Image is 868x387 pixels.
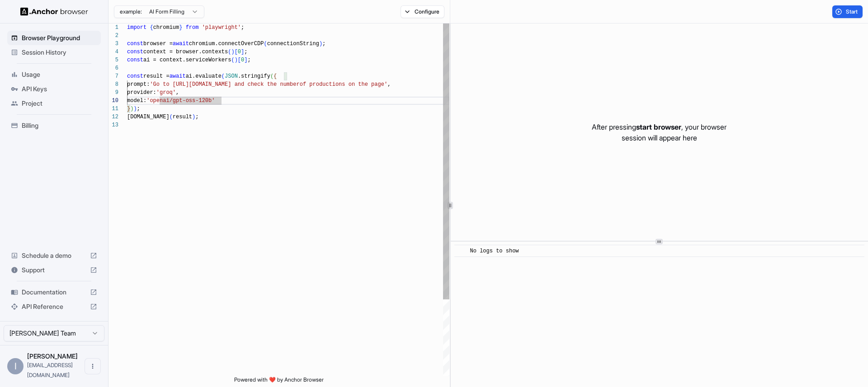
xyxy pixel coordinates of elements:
span: Usage [22,70,97,79]
span: ] [241,49,244,55]
span: example: [120,8,142,15]
span: ( [270,73,274,79]
span: 0 [241,57,244,63]
span: connectionString [267,41,319,47]
span: No logs to show [470,248,519,254]
div: Billing [7,118,101,133]
span: context = browser.contexts [143,49,228,55]
span: Powered with ❤️ by Anchor Browser [234,376,324,387]
span: await [173,41,189,47]
span: API Reference [22,302,86,311]
div: 4 [108,48,118,56]
span: 0 [238,49,241,55]
span: ) [235,57,238,63]
div: 11 [108,105,118,113]
span: ; [244,49,247,55]
div: Project [7,96,101,111]
img: Anchor Logo [20,7,88,16]
span: .stringify [238,73,270,79]
div: 6 [108,64,118,72]
div: 9 [108,89,118,97]
div: 2 [108,32,118,40]
span: ) [192,114,195,120]
span: } [179,24,182,31]
span: [ [238,57,241,63]
span: } [127,106,130,112]
span: prompt: [127,81,150,88]
span: ​ [459,247,463,256]
div: 13 [108,121,118,129]
div: 3 [108,40,118,48]
div: Usage [7,67,101,82]
div: 1 [108,23,118,32]
span: Browser Playground [22,33,97,42]
span: ai.evaluate [186,73,222,79]
div: Session History [7,45,101,60]
span: ) [231,49,234,55]
span: API Keys [22,84,97,93]
div: Browser Playground [7,31,101,45]
div: Documentation [7,285,101,299]
span: ai = context.serviceWorkers [143,57,231,63]
span: provider: [127,89,156,96]
div: API Reference [7,299,101,314]
span: 'openai/gpt-oss-120b' [146,98,215,104]
span: Support [22,266,86,275]
div: API Keys [7,82,101,96]
span: ; [137,106,140,112]
div: Schedule a demo [7,248,101,263]
span: [ [235,49,238,55]
div: Support [7,263,101,277]
span: chromium [153,24,179,31]
span: ; [247,57,250,63]
span: Session History [22,48,97,57]
span: [DOMAIN_NAME] [127,114,170,120]
span: Itay Rosen [27,352,78,360]
span: { [150,24,153,31]
span: , [176,89,179,96]
span: ( [170,114,173,120]
span: ; [322,41,325,47]
span: Schedule a demo [22,251,86,260]
span: ; [241,24,244,31]
span: const [127,41,143,47]
span: 'groq' [156,89,176,96]
span: , [387,81,391,88]
span: ) [133,106,137,112]
button: Start [832,5,863,18]
p: After pressing , your browser session will appear here [592,121,726,143]
span: ( [228,49,231,55]
span: ) [319,41,322,47]
span: 'Go to [URL][DOMAIN_NAME] and check the number [150,81,299,88]
span: ] [244,57,247,63]
span: ( [231,57,234,63]
span: model: [127,98,146,104]
span: ( [264,41,267,47]
span: chromium.connectOverCDP [189,41,264,47]
span: ( [222,73,225,79]
div: 8 [108,80,118,89]
span: await [170,73,186,79]
span: 'playwright' [202,24,241,31]
div: 5 [108,56,118,64]
span: ) [130,106,133,112]
span: result = [143,73,170,79]
span: start browser [636,122,681,131]
span: browser = [143,41,173,47]
span: const [127,73,143,79]
span: import [127,24,146,31]
span: of productions on the page' [300,81,387,88]
span: Billing [22,121,97,130]
span: ; [195,114,198,120]
span: Documentation [22,288,86,297]
span: const [127,57,143,63]
div: I [7,358,24,374]
div: 7 [108,72,118,80]
div: 10 [108,97,118,105]
div: 12 [108,113,118,121]
span: result [173,114,192,120]
span: Project [22,99,97,108]
span: { [274,73,277,79]
button: Configure [401,5,444,18]
span: const [127,49,143,55]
